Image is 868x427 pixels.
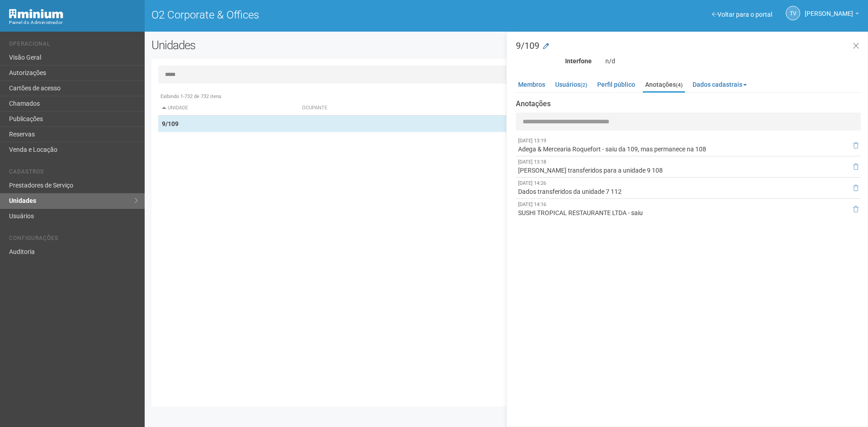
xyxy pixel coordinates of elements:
h3: 9/109 [516,41,861,50]
a: [PERSON_NAME] [805,11,859,19]
a: Anotações(4) [643,78,685,93]
div: [DATE] 13:18 [518,159,842,166]
a: Excluir anotação [853,163,859,170]
div: Exibindo 1-732 de 732 itens [158,93,854,101]
a: Usuários(2) [553,78,590,91]
div: [DATE] 14:26 [518,180,842,187]
div: [DATE] 13:19 [518,137,842,145]
h1: O2 Corporate & Offices [151,9,500,21]
td: Dados transferidos da unidade 7 112 [516,178,844,199]
a: Excluir anotação [853,206,859,213]
li: Configurações [9,235,138,244]
a: TV [786,6,800,20]
th: Ocupante: activate to sort column ascending [298,101,567,116]
li: Operacional [9,41,138,50]
small: (2) [580,82,587,88]
td: SUSHI TROPICAL RESTAURANTE LTDA - saiu [516,199,844,220]
img: Minium [9,9,63,19]
a: Perfil público [595,78,637,91]
a: Modificar a unidade [543,42,549,51]
div: n/d [599,57,868,65]
div: Painel do Administrador [9,19,138,27]
div: [DATE] 14:16 [518,201,842,208]
strong: Anotações [516,100,861,108]
a: Voltar para o portal [712,11,772,18]
li: Cadastros [9,169,138,178]
td: Adega & Mercearia Roquefort - saiu da 109, mas permanece na 108 [516,135,844,156]
strong: 9/109 [162,120,179,127]
small: (4) [676,82,683,88]
th: Unidade: activate to sort column descending [158,101,298,116]
a: Membros [516,78,547,91]
h2: Unidades [151,38,439,52]
a: Excluir anotação [853,142,859,149]
span: Thayane Vasconcelos Torres [805,1,853,17]
a: Excluir anotação [853,184,859,192]
td: [PERSON_NAME] transferidos para a unidade 9 108 [516,156,844,178]
a: Dados cadastrais [690,78,749,91]
div: Interfone [509,57,599,65]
